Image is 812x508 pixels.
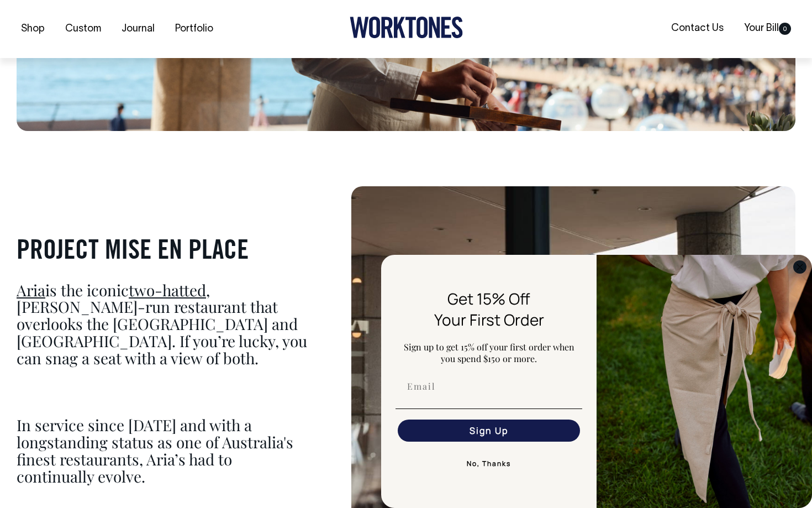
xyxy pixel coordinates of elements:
a: Portfolio [171,20,218,38]
img: underline [396,409,582,409]
button: Close dialog [793,260,806,274]
a: Journal [117,20,159,38]
div: FLYOUT Form [381,255,812,508]
span: Sign up to get 15% off your first order when you spend $150 or more. [404,341,574,364]
p: is the iconic , [PERSON_NAME]-run restaurant that overlooks the [GEOGRAPHIC_DATA] and [GEOGRAPHIC... [17,282,313,367]
h3: PROJECT MISE EN PLACE [17,237,313,266]
button: No, Thanks [396,453,582,475]
a: two-hatted [129,280,206,300]
input: Email [398,375,580,397]
a: Aria [17,280,45,300]
button: Sign Up [398,420,580,442]
a: Custom [61,20,106,38]
span: Get 15% Off [447,288,530,309]
span: 0 [779,23,791,35]
a: Shop [17,20,49,38]
a: Contact Us [667,19,728,38]
a: Your Bill0 [740,19,795,38]
span: Your First Order [434,309,544,330]
p: In service since [DATE] and with a longstanding status as one of Australia's finest restaurants, ... [17,417,313,485]
img: 5e34ad8f-4f05-4173-92a8-ea475ee49ac9.jpeg [597,255,812,508]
